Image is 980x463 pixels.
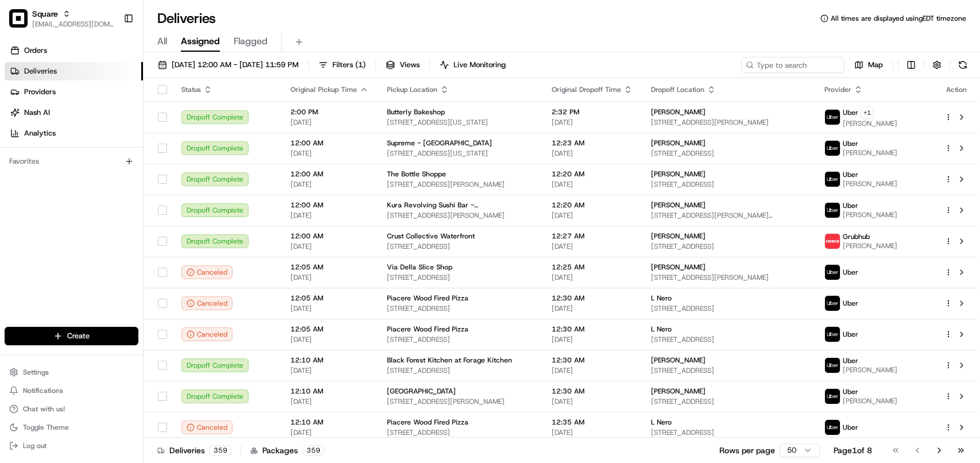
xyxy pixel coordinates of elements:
span: 12:10 AM [290,387,369,396]
span: ( 1 ) [355,60,366,70]
span: Notifications [23,386,63,395]
span: [STREET_ADDRESS][PERSON_NAME] [387,211,533,220]
span: Piacere Wood Fired Pizza [387,418,468,427]
span: 12:20 AM [552,200,633,210]
span: Deliveries [24,66,57,76]
span: [STREET_ADDRESS] [387,335,533,344]
span: Filters [332,60,366,70]
span: [PERSON_NAME] [651,200,706,210]
span: Uber [843,201,858,210]
span: [STREET_ADDRESS] [387,428,533,437]
button: Log out [5,438,138,454]
span: Black Forest Kitchen at Forage Kitchen [387,356,512,365]
span: 12:23 AM [552,138,633,148]
a: Deliveries [5,62,143,80]
img: uber-new-logo.jpeg [825,141,840,156]
span: 12:27 AM [552,232,633,241]
span: Toggle Theme [23,423,69,432]
span: Map [868,60,883,70]
img: uber-new-logo.jpeg [825,172,840,187]
span: Analytics [24,128,56,138]
img: uber-new-logo.jpeg [825,110,840,125]
div: 359 [303,445,324,456]
span: Uber [843,299,858,308]
div: 359 [210,445,231,456]
span: [DATE] [290,428,369,437]
span: [DATE] [552,180,633,189]
button: Notifications [5,383,138,399]
img: uber-new-logo.jpeg [825,327,840,342]
button: [EMAIL_ADDRESS][DOMAIN_NAME] [32,20,114,29]
button: Create [5,327,138,345]
span: [PERSON_NAME] [843,396,897,406]
input: Type to search [741,57,845,73]
span: Settings [23,368,49,377]
span: 12:30 AM [552,387,633,396]
span: [STREET_ADDRESS] [387,273,533,282]
h1: Deliveries [157,9,216,28]
span: Uber [843,387,858,396]
span: Original Dropoff Time [552,85,621,94]
span: [STREET_ADDRESS] [387,304,533,313]
span: [PERSON_NAME] [651,107,706,117]
span: L Nero [651,294,672,303]
span: [PERSON_NAME] [843,119,897,128]
button: Chat with us! [5,401,138,417]
div: Action [944,85,969,94]
a: Nash AI [5,103,143,122]
span: [STREET_ADDRESS][PERSON_NAME] [387,397,533,406]
span: [DATE] [552,273,633,282]
button: Canceled [181,327,233,341]
span: 12:05 AM [290,294,369,303]
button: Canceled [181,420,233,434]
span: [STREET_ADDRESS] [651,335,806,344]
span: Kura Revolving Sushi Bar - [GEOGRAPHIC_DATA] [387,200,533,210]
span: [STREET_ADDRESS] [651,366,806,375]
span: Live Monitoring [454,60,506,70]
span: Nash AI [24,107,50,118]
span: Supreme - [GEOGRAPHIC_DATA] [387,138,492,148]
span: [PERSON_NAME] [651,356,706,365]
span: [DATE] [552,242,633,251]
button: Settings [5,364,138,380]
a: Orders [5,41,143,60]
span: 2:32 PM [552,107,633,117]
button: Toggle Theme [5,419,138,435]
button: Canceled [181,265,233,279]
span: 12:00 AM [290,200,369,210]
span: Via Della Slice Shop [387,263,452,272]
span: Assigned [181,34,220,48]
img: 5e692f75ce7d37001a5d71f1 [825,234,840,249]
span: [PERSON_NAME] [651,232,706,241]
span: [PERSON_NAME] [651,138,706,148]
img: uber-new-logo.jpeg [825,358,840,373]
span: Uber [843,423,858,432]
button: SquareSquare[EMAIL_ADDRESS][DOMAIN_NAME] [5,5,119,32]
img: Square [9,9,28,28]
button: Live Monitoring [435,57,511,73]
span: 12:05 AM [290,263,369,272]
img: uber-new-logo.jpeg [825,420,840,435]
span: [PERSON_NAME] [843,241,897,250]
button: [DATE] 12:00 AM - [DATE] 11:59 PM [153,57,304,73]
span: [PERSON_NAME] [843,148,897,157]
span: [STREET_ADDRESS][US_STATE] [387,118,533,127]
span: [DATE] 12:00 AM - [DATE] 11:59 PM [172,60,299,70]
span: 12:05 AM [290,325,369,334]
span: [DATE] [290,366,369,375]
span: [DATE] [552,149,633,158]
span: L Nero [651,418,672,427]
span: L Nero [651,325,672,334]
span: [DATE] [552,397,633,406]
button: Refresh [955,57,971,73]
span: [PERSON_NAME] [843,365,897,375]
span: 12:25 AM [552,263,633,272]
span: Original Pickup Time [290,85,357,94]
span: [STREET_ADDRESS] [387,242,533,251]
span: Piacere Wood Fired Pizza [387,325,468,334]
span: [STREET_ADDRESS][PERSON_NAME] [651,118,806,127]
span: 12:35 AM [552,418,633,427]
